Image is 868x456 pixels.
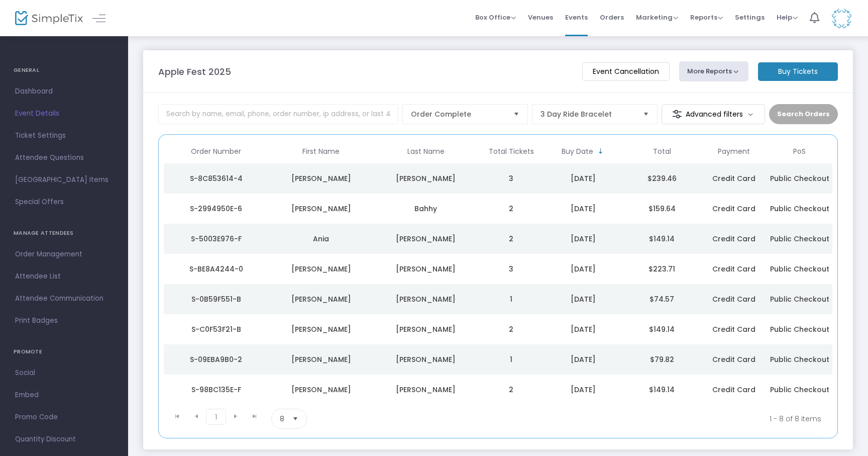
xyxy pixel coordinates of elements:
td: 2 [478,314,544,344]
span: Credit Card [712,324,755,334]
td: 3 [478,163,544,194]
div: Kristina [271,324,371,334]
span: Credit Card [712,234,755,244]
td: $223.71 [622,254,701,284]
span: Order Management [15,248,113,261]
div: Data table [164,140,832,405]
div: S-BE8A4244-0 [166,264,266,274]
div: Jablonski [376,234,476,244]
span: Sortable [597,147,605,155]
span: Ticket Settings [15,129,113,142]
m-button: Advanced filters [662,104,766,124]
div: Lentine [376,264,476,274]
td: 2 [478,224,544,254]
span: Public Checkout [770,234,829,244]
div: Tania [271,385,371,395]
span: Print Badges [15,314,113,327]
span: Reports [690,13,723,22]
span: Public Checkout [770,204,829,214]
button: Select [288,409,302,428]
span: Attendee Communication [15,292,113,305]
td: 1 [478,344,544,375]
m-button: Event Cancellation [582,62,670,81]
span: Marketing [636,13,678,22]
div: 8/1/2025 [547,324,620,334]
div: S-09EBA9B0-2 [166,354,266,364]
div: Bahhy [376,204,476,214]
span: Event Details [15,107,113,120]
td: $149.14 [622,375,701,405]
span: Special Offers [15,196,113,209]
span: Social [15,367,113,380]
span: Credit Card [712,385,755,395]
m-button: Buy Tickets [758,62,838,81]
div: 8/9/2025 [547,204,620,214]
span: Attendee List [15,270,113,283]
span: Orders [600,5,624,30]
span: 3 Day Ride Bracelet [540,109,635,119]
span: Public Checkout [770,354,829,364]
img: filter [672,109,682,119]
div: Paola [271,294,371,304]
span: 8 [280,414,284,424]
span: Quantity Discount [15,433,113,446]
div: Bushar [376,354,476,364]
span: Credit Card [712,264,755,274]
span: Page 1 [206,409,226,425]
span: Public Checkout [770,385,829,395]
div: Selim [376,385,476,395]
span: Total [653,147,671,156]
span: Venues [528,5,553,30]
m-panel-title: Apple Fest 2025 [158,65,231,78]
button: More Reports [679,61,748,81]
div: Sam [271,264,371,274]
div: Jeff [271,354,371,364]
div: S-C0F53F21-B [166,324,266,334]
div: 8/1/2025 [547,385,620,395]
span: Credit Card [712,204,755,214]
div: Beltramo [376,294,476,304]
span: Credit Card [712,294,755,304]
div: Wixon [376,324,476,334]
span: Public Checkout [770,173,829,184]
h4: PROMOTE [14,342,115,362]
div: 8/12/2025 [547,173,620,184]
button: Select [509,105,523,124]
div: 8/3/2025 [547,294,620,304]
td: $79.82 [622,344,701,375]
td: $159.64 [622,194,701,224]
div: S-5003E976-F [166,234,266,244]
div: S-0B59F551-B [166,294,266,304]
span: Dashboard [15,85,113,98]
span: Public Checkout [770,264,829,274]
td: 2 [478,375,544,405]
th: Total Tickets [478,140,544,163]
h4: GENERAL [14,60,115,80]
h4: MANAGE ATTENDEES [14,223,115,243]
span: Settings [735,5,765,30]
td: $149.14 [622,224,701,254]
td: $239.46 [622,163,701,194]
span: Embed [15,389,113,402]
td: $74.57 [622,284,701,314]
span: PoS [793,147,806,156]
div: 8/7/2025 [547,264,620,274]
td: 3 [478,254,544,284]
span: Help [777,13,798,22]
div: S-2994950E-6 [166,204,266,214]
span: Public Checkout [770,324,829,334]
span: Events [565,5,588,30]
div: Megan [271,173,371,184]
div: Ania [271,234,371,244]
span: Buy Date [562,147,593,156]
div: Jowana [271,204,371,214]
span: Promo Code [15,411,113,424]
td: $149.14 [622,314,701,344]
span: Box Office [475,13,516,22]
span: Credit Card [712,354,755,364]
div: 8/1/2025 [547,354,620,364]
kendo-pager-info: 1 - 8 of 8 items [406,409,821,429]
span: Order Number [191,147,241,156]
div: S-98BC135E-F [166,385,266,395]
div: 8/8/2025 [547,234,620,244]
